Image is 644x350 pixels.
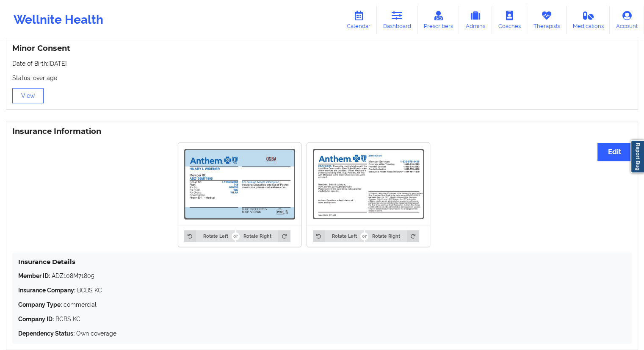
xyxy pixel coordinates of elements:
strong: Insurance Company: [18,287,75,294]
p: BCBS KC [18,315,626,323]
img: Hilary Widener [313,149,424,219]
p: BCBS KC [18,286,626,294]
p: Own coverage [18,329,626,338]
h3: Insurance Information [12,127,632,136]
button: Rotate Right [365,230,419,242]
a: Account [610,6,644,34]
strong: Member ID: [18,272,50,279]
a: Coaches [492,6,527,34]
h4: Insurance Details [18,258,626,266]
h3: Minor Consent [12,44,632,53]
p: commercial [18,300,626,309]
a: Prescribers [417,6,459,34]
a: Admins [459,6,492,34]
strong: Dependency Status: [18,330,75,337]
a: Calendar [340,6,377,34]
strong: Company ID: [18,316,54,322]
img: Hilary Widener [184,149,295,219]
button: Edit [597,143,632,161]
p: Status: over age [12,74,632,82]
button: Rotate Left [313,230,364,242]
strong: Company Type: [18,301,62,308]
a: Report Bug [630,140,644,173]
button: Rotate Left [184,230,235,242]
p: Date of Birth: [DATE] [12,59,632,68]
p: ADZ108M71805 [18,272,626,280]
a: Medications [567,6,610,34]
button: Rotate Right [236,230,290,242]
a: Dashboard [377,6,417,34]
button: View [12,88,44,103]
a: Therapists [527,6,567,34]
